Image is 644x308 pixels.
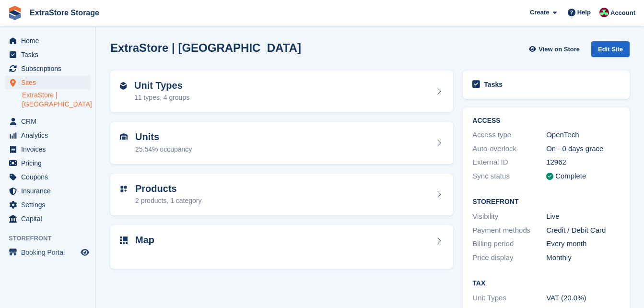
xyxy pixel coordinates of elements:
[472,117,620,125] h2: ACCESS
[110,122,453,164] a: Units 25.54% occupancy
[577,8,591,17] span: Help
[591,41,630,57] div: Edit Site
[5,62,91,75] a: menu
[5,156,91,170] a: menu
[21,115,79,128] span: CRM
[21,62,79,75] span: Subscriptions
[5,115,91,128] a: menu
[472,293,546,304] div: Unit Types
[5,212,91,225] a: menu
[135,196,202,206] div: 2 products, 1 category
[8,6,22,20] img: stora-icon-8386f47178a22dfd0bd8f6a31ec36ba5ce8667c1dd55bd0f319d3a0aa187defe.svg
[530,8,549,17] span: Create
[110,71,453,113] a: Unit Types 11 types, 4 groups
[22,91,91,109] a: ExtraStore | [GEOGRAPHIC_DATA]
[21,156,79,170] span: Pricing
[546,225,620,236] div: Credit / Debit Card
[555,171,586,182] div: Complete
[26,5,103,21] a: ExtraStore Storage
[135,144,192,154] div: 25.54% occupancy
[120,185,128,193] img: custom-product-icn-752c56ca05d30b4aa98f6f15887a0e09747e85b44ffffa43cff429088544963d.svg
[134,93,189,103] div: 11 types, 4 groups
[472,130,546,141] div: Access type
[472,171,546,182] div: Sync status
[21,212,79,225] span: Capital
[5,76,91,89] a: menu
[110,174,453,216] a: Products 2 products, 1 category
[135,183,202,194] h2: Products
[546,238,620,249] div: Every month
[21,129,79,142] span: Analytics
[120,237,128,244] img: map-icn-33ee37083ee616e46c38cad1a60f524a97daa1e2b2c8c0bc3eb3415660979fc1.svg
[21,246,79,259] span: Booking Portal
[110,41,301,54] h2: ExtraStore | [GEOGRAPHIC_DATA]
[21,184,79,198] span: Insurance
[5,142,91,156] a: menu
[5,246,91,259] a: menu
[599,8,609,17] img: Chelsea Parker
[79,247,91,258] a: Preview store
[546,293,620,304] div: VAT (20.0%)
[21,34,79,47] span: Home
[484,80,503,89] h2: Tasks
[610,8,635,18] span: Account
[472,157,546,168] div: External ID
[546,252,620,263] div: Monthly
[135,131,192,142] h2: Units
[5,170,91,184] a: menu
[546,130,620,141] div: OpenTech
[135,235,154,246] h2: Map
[539,45,580,54] span: View on Store
[5,48,91,61] a: menu
[472,280,620,287] h2: Tax
[546,211,620,222] div: Live
[472,252,546,263] div: Price display
[472,198,620,206] h2: Storefront
[9,234,95,243] span: Storefront
[21,48,79,61] span: Tasks
[472,225,546,236] div: Payment methods
[5,34,91,47] a: menu
[21,170,79,184] span: Coupons
[110,225,453,269] a: Map
[546,143,620,154] div: On - 0 days grace
[472,211,546,222] div: Visibility
[472,238,546,249] div: Billing period
[21,76,79,89] span: Sites
[21,198,79,212] span: Settings
[120,133,128,140] img: unit-icn-7be61d7bf1b0ce9d3e12c5938cc71ed9869f7b940bace4675aadf7bd6d80202e.svg
[5,184,91,198] a: menu
[134,80,189,91] h2: Unit Types
[21,142,79,156] span: Invoices
[5,129,91,142] a: menu
[546,157,620,168] div: 12962
[120,82,127,90] img: unit-type-icn-2b2737a686de81e16bb02015468b77c625bbabd49415b5ef34ead5e3b44a266d.svg
[527,41,584,57] a: View on Store
[591,41,630,61] a: Edit Site
[5,198,91,212] a: menu
[472,143,546,154] div: Auto-overlock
